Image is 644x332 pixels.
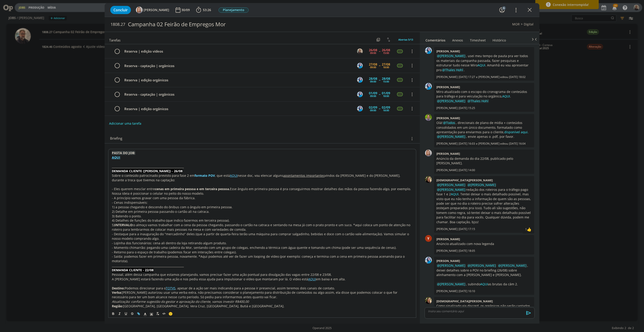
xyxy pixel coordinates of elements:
[437,183,465,187] span: @[PERSON_NAME]
[383,80,389,83] div: 15:00
[459,142,475,146] span: [DATE] 16:03
[109,119,142,128] button: Adicionar uma tarefa
[480,282,488,286] a: AQUI
[142,311,148,316] span: Cor do Texto
[369,77,377,80] div: 28/08
[436,289,458,293] p: [PERSON_NAME]
[437,54,465,58] span: @[PERSON_NAME]
[112,196,413,200] p: - A princípio vamos gravar com uma pessoa da fábrica.
[459,227,475,231] span: [DATE] 17:15
[425,47,432,54] img: E
[357,92,363,97] img: E
[136,7,143,13] img: A
[498,6,506,14] button: 6
[356,62,363,69] button: E
[436,54,532,72] p: , usei meu tempo de pauta pra ver todos os materiais da campanha passada, fazer pesquisas e estru...
[443,121,455,125] span: @Todos
[356,105,363,112] button: E
[436,178,493,182] b: [DEMOGRAPHIC_DATA][PERSON_NAME]
[509,142,526,146] span: [DATE] 16:04
[436,156,532,166] p: Anúncio da demanda do dia 22/08, publicado pelo [PERSON_NAME].
[357,77,363,83] img: E
[195,173,215,178] strong: formato POV
[112,268,154,272] strong: DEMANDA CLIENTE - 22/08
[451,192,459,196] a: AQUI
[112,290,122,295] strong: Verba:
[459,168,475,172] span: [DATE] 14:00
[379,78,380,82] span: --
[436,237,460,241] b: [PERSON_NAME]
[357,48,363,54] img: R
[110,6,131,14] button: Concluir
[459,106,475,110] span: [DATE] 15:25
[112,286,413,291] p: Podemos direcionar para o , apesar de a ação ser mais indicando para a pessoa ir presencial, assi...
[459,75,475,79] span: [DATE] 17:27
[459,249,475,253] span: [DATE] 18:05
[112,205,413,209] p: 1) a pessoa chegando e descendo do ônibus com o ângulo em primeira pessoa.
[382,77,390,80] div: 28/08
[379,93,380,96] span: --
[436,142,458,146] p: [PERSON_NAME]
[436,168,458,172] p: [PERSON_NAME]
[425,83,432,90] img: E
[112,308,413,313] p: apenas Instagram como dark post.
[113,8,128,12] span: Concluir
[112,308,126,313] strong: Formato:
[112,254,413,263] p: - Saída: podemos fazer em primeira pessoa, novamente. *Aqui podemos até ver de fazer um looping d...
[436,304,532,313] p: Como sinalizado via discord, os orgânicos não serão captados. Estou concluindo a tarefa do dia.
[436,242,532,246] p: Anúncio atualizado com nova legenda
[112,263,184,268] strong: _____________________________________________________
[126,19,355,30] div: Campanha 02 Feirão de Empregos Mor
[437,187,465,192] span: @[PERSON_NAME]
[112,286,125,290] strong: Destino:
[144,8,169,12] span: [PERSON_NAME]
[122,63,353,69] div: Reserva - captação | orgânicos
[436,121,532,139] p: Olá! , direcionais de plano de mídia + conteúdos consolidados em um único documento, formatado co...
[112,223,413,232] p: 5) o almoço vamos trabalhar com a cena da pessoa chegando, passando o cartão na catraca e sentand...
[112,173,413,182] p: Sobre o conteúdo patrocinado previsto para fase 2 em , que está nesse doc, vou elencar alguns vin...
[468,263,496,268] span: @[PERSON_NAME]
[437,282,465,286] span: @[PERSON_NAME]
[436,299,493,303] b: [DEMOGRAPHIC_DATA][PERSON_NAME]
[436,116,460,120] b: [PERSON_NAME]
[436,85,460,89] b: [PERSON_NAME]
[425,235,432,242] div: Y
[115,223,133,227] strong: INTERVALO:
[425,114,432,121] img: T
[219,7,249,13] span: Planejamento
[436,75,458,79] p: [PERSON_NAME]
[370,109,376,111] div: 09:00
[425,36,446,43] a: Comentários
[498,263,526,268] span: @[PERSON_NAME]
[112,299,249,304] em: Atualização: conforme sugestão do gestor e aprovação do cliente, vamos investir R$400,00
[468,183,496,187] span: @[PERSON_NAME]
[436,249,458,253] p: [PERSON_NAME]
[167,311,174,316] button: 🙂
[459,289,475,293] span: [DATE] 10:10
[356,77,363,83] button: E
[382,92,390,95] div: 01/09
[436,259,460,263] b: [PERSON_NAME]
[112,169,183,173] strong: DEMANDA CLIENTE ([PERSON_NAME]) - 26/08
[357,63,363,68] img: E
[502,6,506,10] div: 6
[112,187,413,196] p: - Eles querem mesclar entre Esse ângulo em primeira pessoa é pra conseguirmos mostrar detalhes da...
[122,48,353,54] div: Reserva | edição vídeos
[527,227,531,232] div: Elisa Simon
[148,311,155,316] span: Cor de Fundo
[112,232,413,241] p: - Destaque para a inauguração do "mercadinho" deles (que a partir de quarta-feira terão uma máqui...
[509,75,526,79] span: [DATE] 18:02
[425,257,432,264] img: E
[308,277,316,281] a: AQUI
[437,134,465,139] span: @[PERSON_NAME]
[112,277,413,281] p: A [PERSON_NAME] estará fazendo uma ação e nos pediu essa ajuda para impulsionar o vídeo que monta...
[203,8,211,12] span: 53:26
[112,214,413,218] p: 3) Batendo o ponto.
[382,106,390,109] div: 02/09
[122,92,353,97] div: Reserva - captação | orgânicos
[105,3,539,324] div: dialog
[122,106,353,112] div: Reserva | edição orgânicos
[112,241,413,245] p: - Lojinha dos funcionários: cena ali dentro da loja retirando algum produto.
[525,227,527,232] div: 1
[369,48,377,52] div: 26/08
